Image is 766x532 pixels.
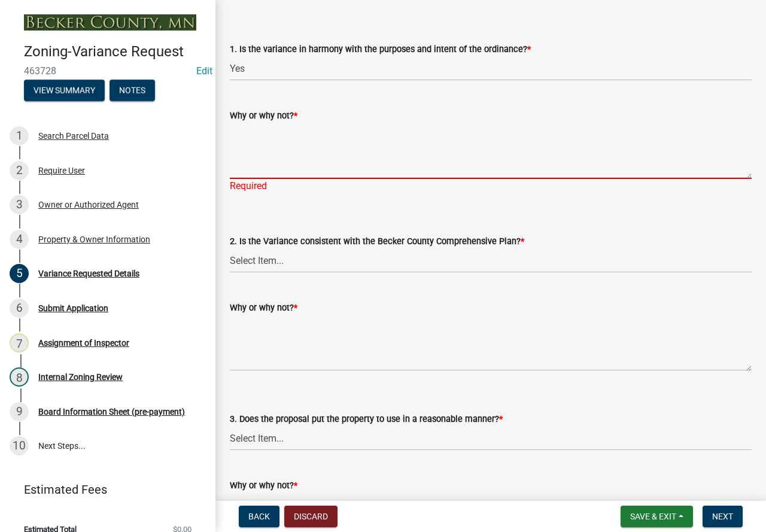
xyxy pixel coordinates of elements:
wm-modal-confirm: Summary [24,86,105,96]
label: Why or why not? [230,304,297,312]
div: 3 [10,195,29,214]
span: Save & Exit [630,512,676,521]
button: Notes [110,80,155,101]
h4: Zoning-Variance Request [24,43,206,60]
div: Property & Owner Information [38,235,150,244]
div: 4 [10,230,29,249]
div: 9 [10,402,29,421]
div: Variance Requested Details [38,269,139,278]
wm-modal-confirm: Edit Application Number [196,65,212,77]
a: Edit [196,65,212,77]
div: 1 [10,126,29,145]
div: Board Information Sheet (pre-payment) [38,408,185,416]
div: Assignment of Inspector [38,339,129,347]
wm-modal-confirm: Notes [110,86,155,96]
button: Discard [284,506,338,527]
label: 2. Is the Variance consistent with the Becker County Comprehensive Plan? [230,238,524,246]
div: Owner or Authorized Agent [38,200,139,209]
div: Require User [38,166,85,175]
div: Internal Zoning Review [38,373,123,381]
div: Search Parcel Data [38,132,109,140]
div: 2 [10,161,29,180]
img: Becker County, Minnesota [24,14,196,31]
div: Required [230,179,752,193]
div: 6 [10,299,29,318]
div: 7 [10,333,29,352]
div: 8 [10,367,29,387]
label: Why or why not? [230,112,297,120]
button: Back [239,506,279,527]
span: Back [248,512,270,521]
div: Submit Application [38,304,108,312]
button: Save & Exit [621,506,693,527]
label: Why or why not? [230,482,297,490]
label: 3. Does the proposal put the property to use in a reasonable manner? [230,415,503,424]
div: 5 [10,264,29,283]
div: 10 [10,436,29,455]
button: View Summary [24,80,105,101]
a: Estimated Fees [10,478,196,501]
button: Next [703,506,743,527]
span: Next [712,512,733,521]
span: 463728 [24,65,191,77]
label: 1. Is the variance in harmony with the purposes and intent of the ordinance? [230,45,531,54]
